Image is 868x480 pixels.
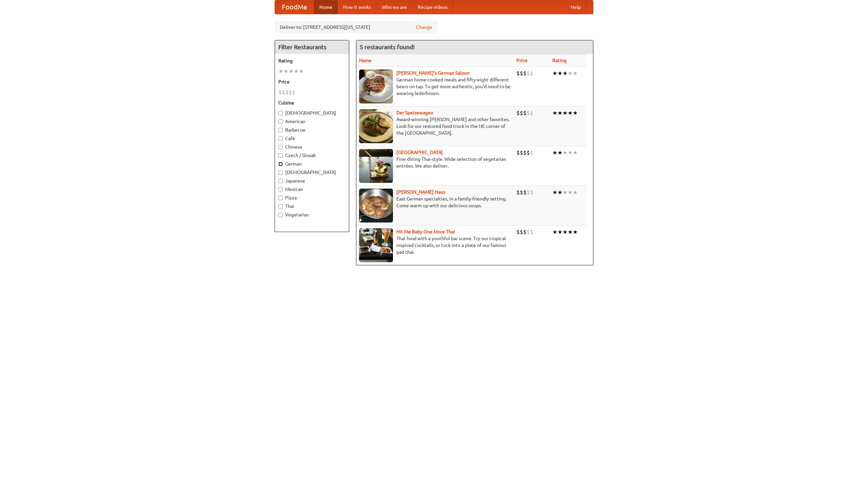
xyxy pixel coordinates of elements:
input: American [278,119,283,124]
p: East German specialties, in a family-friendly setting. Come warm up with our delicious soups. [359,195,511,209]
label: Barbecue [278,127,346,133]
label: Vegetarian [278,211,346,218]
li: $ [523,228,527,236]
li: ★ [568,189,573,196]
li: ★ [568,109,573,117]
a: FoodMe [275,0,314,14]
li: ★ [283,68,289,75]
label: [DEMOGRAPHIC_DATA] [278,110,346,116]
li: $ [278,89,282,96]
li: ★ [563,228,568,236]
li: $ [516,228,520,236]
a: Home [314,0,338,14]
li: ★ [289,68,294,75]
input: Thai [278,204,283,209]
h4: Filter Restaurants [275,40,349,54]
li: $ [530,189,533,196]
label: Czech / Slovak [278,152,346,159]
h5: Rating [278,57,346,64]
li: ★ [573,149,578,156]
li: ★ [573,189,578,196]
li: $ [530,149,533,156]
li: ★ [557,228,563,236]
label: Japanese [278,177,346,184]
li: $ [520,109,523,117]
b: Hit Me Baby One More Thai [396,229,455,234]
input: Chinese [278,145,283,149]
li: ★ [552,228,557,236]
p: Thai food with a youthful bar scene. Try our tropical inspired cocktails, or tuck into a plate of... [359,235,511,255]
li: $ [530,109,533,117]
a: [GEOGRAPHIC_DATA] [396,150,443,155]
li: $ [292,89,295,96]
input: Vegetarian [278,213,283,217]
label: Mexican [278,186,346,193]
li: ★ [573,228,578,236]
li: ★ [568,228,573,236]
label: German [278,160,346,167]
li: $ [527,189,530,196]
li: $ [520,189,523,196]
li: $ [527,109,530,117]
a: Der Speisewagen [396,110,433,115]
li: $ [530,228,533,236]
a: Help [565,0,586,14]
li: $ [523,109,527,117]
li: ★ [568,149,573,156]
li: $ [527,149,530,156]
img: esthers.jpg [359,70,393,103]
a: Rating [552,58,567,63]
h5: Price [278,78,346,85]
li: ★ [568,70,573,77]
a: Who we are [376,0,412,14]
li: ★ [563,109,568,117]
b: [PERSON_NAME]'s German Saloon [396,70,470,76]
label: Cafe [278,135,346,142]
input: Barbecue [278,128,283,132]
input: Japanese [278,179,283,183]
p: German home-cooked meals and fifty-eight different beers on tap. To get more authentic, you'd nee... [359,76,511,97]
li: $ [523,149,527,156]
img: kohlhaus.jpg [359,189,393,223]
label: Pizza [278,194,346,201]
p: Fine dining Thai-style. Wide selection of vegetarian entrées. We also deliver. [359,156,511,169]
a: Name [359,58,372,63]
li: $ [523,70,527,77]
input: Czech / Slovak [278,153,283,158]
a: Price [516,58,528,63]
input: Mexican [278,187,283,192]
li: ★ [557,109,563,117]
img: babythai.jpg [359,228,393,262]
img: satay.jpg [359,149,393,183]
input: [DEMOGRAPHIC_DATA] [278,111,283,115]
li: ★ [552,70,557,77]
li: ★ [563,149,568,156]
li: ★ [563,189,568,196]
li: $ [285,89,289,96]
li: ★ [573,70,578,77]
ng-pluralize: 5 restaurants found! [360,44,415,50]
li: $ [520,228,523,236]
li: ★ [294,68,299,75]
li: $ [523,189,527,196]
label: Thai [278,203,346,210]
a: Recipe videos [412,0,453,14]
li: ★ [552,189,557,196]
li: $ [530,70,533,77]
li: ★ [573,109,578,117]
li: ★ [552,149,557,156]
li: ★ [299,68,304,75]
a: [PERSON_NAME] Haus [396,189,445,195]
li: ★ [557,149,563,156]
li: ★ [557,189,563,196]
li: $ [520,70,523,77]
li: $ [520,149,523,156]
li: $ [527,228,530,236]
li: $ [516,149,520,156]
li: $ [516,109,520,117]
a: How it works [338,0,376,14]
li: ★ [563,70,568,77]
